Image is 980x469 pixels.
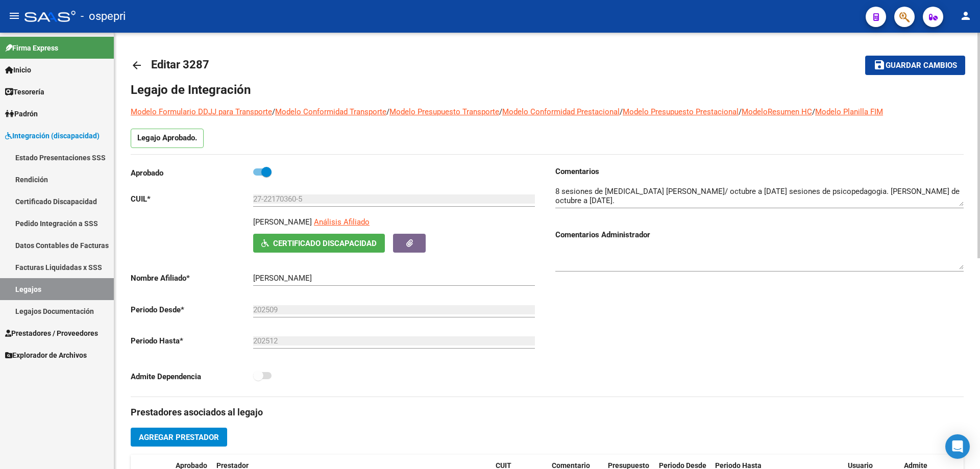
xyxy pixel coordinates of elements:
span: Explorador de Archivos [5,350,87,361]
p: CUIL [131,193,253,205]
h1: Legajo de Integración [131,82,964,98]
p: Legajo Aprobado. [131,129,204,148]
span: - ospepri [81,5,126,28]
h3: Prestadores asociados al legajo [131,405,964,419]
span: Editar 3287 [151,58,209,71]
mat-icon: person [960,10,972,22]
span: Guardar cambios [886,61,957,70]
span: Certificado Discapacidad [273,239,377,248]
span: Inicio [5,64,31,76]
span: Integración (discapacidad) [5,130,100,141]
a: Modelo Conformidad Transporte [275,107,386,116]
p: [PERSON_NAME] [253,216,312,228]
button: Guardar cambios [865,56,965,75]
a: ModeloResumen HC [742,107,812,116]
h3: Comentarios [555,166,964,177]
a: Modelo Presupuesto Prestacional [623,107,739,116]
button: Agregar Prestador [131,428,227,447]
span: Agregar Prestador [139,433,219,442]
span: Firma Express [5,42,58,54]
a: Modelo Formulario DDJJ para Transporte [131,107,272,116]
a: Modelo Planilla FIM [815,107,883,116]
span: Padrón [5,108,38,119]
div: Open Intercom Messenger [945,434,970,459]
p: Admite Dependencia [131,371,253,382]
span: Tesorería [5,86,44,97]
mat-icon: menu [8,10,20,22]
p: Nombre Afiliado [131,273,253,284]
button: Certificado Discapacidad [253,234,385,253]
p: Periodo Desde [131,304,253,315]
span: Prestadores / Proveedores [5,328,98,339]
span: Análisis Afiliado [314,217,370,227]
p: Aprobado [131,167,253,179]
mat-icon: save [873,59,886,71]
h3: Comentarios Administrador [555,229,964,240]
a: Modelo Conformidad Prestacional [502,107,620,116]
a: Modelo Presupuesto Transporte [389,107,499,116]
mat-icon: arrow_back [131,59,143,71]
p: Periodo Hasta [131,335,253,347]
